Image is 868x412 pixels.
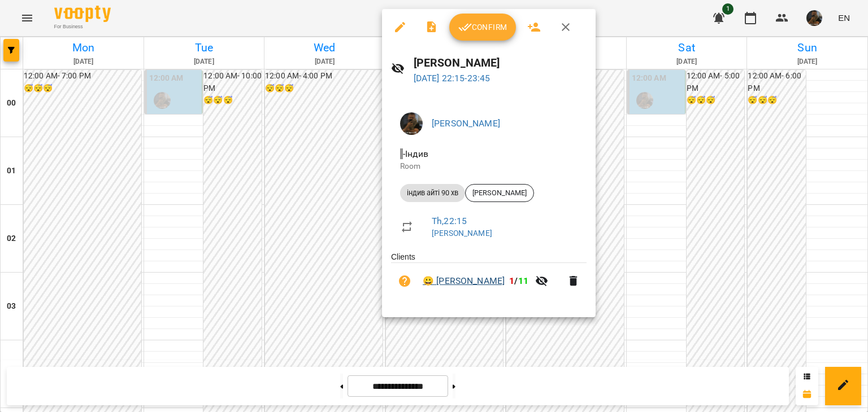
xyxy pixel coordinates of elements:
[465,184,534,202] div: [PERSON_NAME]
[414,54,587,72] h6: [PERSON_NAME]
[432,216,467,226] a: Th , 22:15
[391,251,587,304] ul: Clients
[509,275,528,286] b: /
[414,73,491,84] a: [DATE] 22:15-23:45
[432,229,492,238] a: [PERSON_NAME]
[423,274,505,288] a: 😀 [PERSON_NAME]
[466,188,533,198] span: [PERSON_NAME]
[449,14,516,41] button: Confirm
[400,188,465,198] span: індив айті 90 хв
[400,161,578,172] p: Room
[458,20,507,34] span: Confirm
[509,275,514,286] span: 1
[400,112,423,135] img: 38836d50468c905d322a6b1b27ef4d16.jpg
[400,148,431,159] span: - Індив
[432,118,500,129] a: [PERSON_NAME]
[518,275,528,286] span: 11
[391,268,418,295] button: Unpaid. Bill the attendance?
